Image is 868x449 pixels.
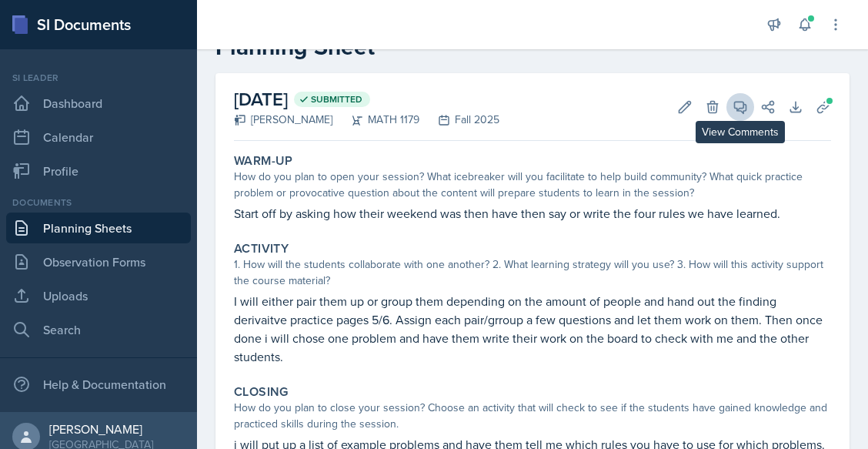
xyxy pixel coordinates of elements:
[234,153,293,169] label: Warm-Up
[234,384,289,400] label: Closing
[726,93,754,121] button: View Comments
[6,246,191,277] a: Observation Forms
[311,93,362,106] span: Submitted
[234,256,831,289] div: 1. How will the students collaborate with one another? 2. What learning strategy will you use? 3....
[6,71,191,85] div: Si leader
[49,421,153,437] div: [PERSON_NAME]
[6,213,191,243] a: Planning Sheets
[332,112,419,128] div: MATH 1179
[234,292,831,366] p: I will either pair them up or group them depending on the amount of people and hand out the findi...
[215,33,850,61] h2: Planning Sheet
[6,314,191,345] a: Search
[234,204,831,223] p: Start off by asking how their weekend was then have then say or write the four rules we have lear...
[6,280,191,311] a: Uploads
[6,122,191,152] a: Calendar
[234,241,289,256] label: Activity
[6,196,191,209] div: Documents
[6,88,191,119] a: Dashboard
[234,400,831,432] div: How do you plan to close your session? Choose an activity that will check to see if the students ...
[6,369,191,400] div: Help & Documentation
[234,112,332,128] div: [PERSON_NAME]
[234,169,831,201] div: How do you plan to open your session? What icebreaker will you facilitate to help build community...
[6,156,191,186] a: Profile
[419,112,499,128] div: Fall 2025
[234,85,499,113] h2: [DATE]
